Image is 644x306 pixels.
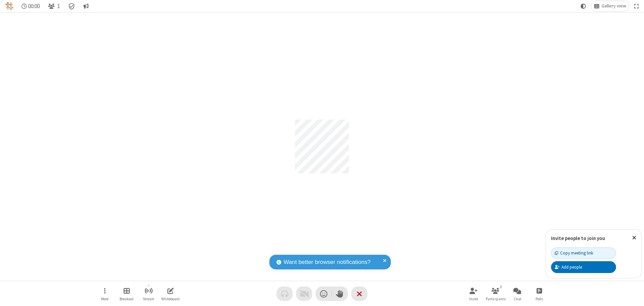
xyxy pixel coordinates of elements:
[19,1,43,11] div: Timer
[514,297,521,301] span: Chat
[351,286,367,301] button: End or leave meeting
[57,3,60,9] span: 1
[277,286,293,301] button: Audio problem - check your Internet connection or call by phone
[507,284,527,303] button: Open chat
[316,286,332,301] button: Send a reaction
[591,1,629,11] button: Change layout
[551,235,605,241] label: Invite people to join you
[486,297,506,301] span: Participants
[551,261,616,273] button: Add people
[5,2,13,10] img: QA Selenium DO NOT DELETE OR CHANGE
[284,258,371,267] span: Want better browser notifications?
[529,284,549,303] button: Open poll
[469,297,478,301] span: Invite
[555,250,593,256] div: Copy meeting link
[485,284,506,303] button: Open participant list
[632,1,642,11] button: Fullscreen
[138,284,159,303] button: Start streaming
[602,3,626,9] span: Gallery view
[160,284,181,303] button: Open shared whiteboard
[143,297,154,301] span: Stream
[332,286,348,301] button: Raise hand
[161,297,180,301] span: Whiteboard
[117,284,137,303] button: Manage Breakout Rooms
[80,1,91,11] button: Conversation
[498,284,504,290] div: 1
[120,297,134,301] span: Breakout
[536,297,543,301] span: Polls
[578,1,589,11] button: Using system theme
[296,286,312,301] button: Video
[95,284,115,303] button: Open menu
[463,284,484,303] button: Invite participants (Alt+I)
[627,230,641,246] button: Close popover
[28,3,40,9] span: 00:00
[65,1,78,11] div: Meeting details Encryption enabled
[45,1,63,11] button: Open participant list
[101,297,108,301] span: More
[551,247,616,259] button: Copy meeting link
